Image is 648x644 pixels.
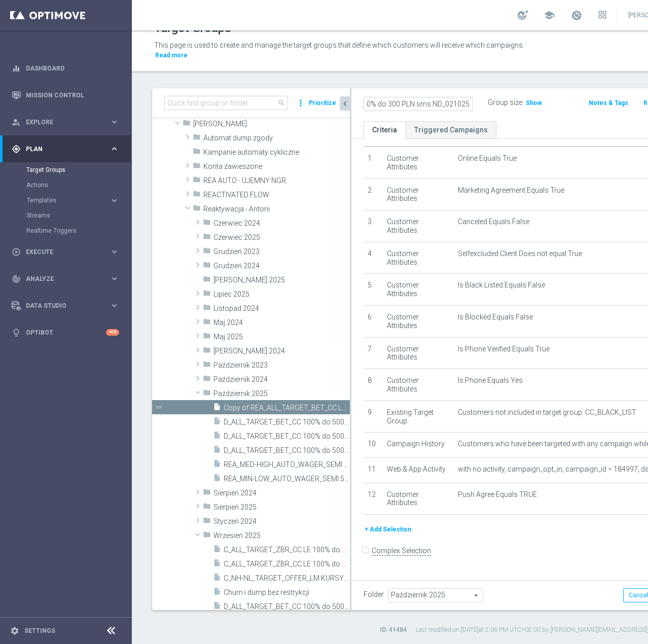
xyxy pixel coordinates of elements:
[12,274,21,283] i: track_changes
[26,208,131,223] div: Streams
[383,433,454,458] td: Campaign History
[364,121,406,139] a: Criteria
[383,337,454,369] td: Customer Attributes
[12,274,110,283] div: Analyze
[12,328,21,337] i: lightbulb
[203,530,211,542] i: folder
[224,404,350,412] span: Copy of REA_ALL_TARGET_BET_CC LM 100% do 200 PLN CZW push_290925
[383,305,454,337] td: Customer Attributes
[213,262,350,270] span: Grudzie&#x144; 2024
[224,588,350,597] span: Churn i dump bez restrykcji
[203,232,211,244] i: folder
[213,503,350,512] span: Sierpie&#x144; 2025
[12,64,21,73] i: equalizer
[26,55,119,82] a: Dashboard
[11,248,120,256] button: play_circle_outline Execute keyboard_arrow_right
[213,601,221,613] i: insert_drive_file
[11,118,120,126] button: person_search Explore keyboard_arrow_right
[364,178,383,210] td: 2
[27,197,99,203] span: Templates
[203,516,211,528] i: folder
[364,97,473,111] input: Enter a name for this target group
[224,560,350,568] span: C_ALL_TARGET_ZBR_CC LE 100% do 300PLN WT push_220925
[406,121,496,139] a: Triggered Campaigns
[383,401,454,433] td: Existing Target Group
[26,276,110,282] span: Analyze
[364,433,383,458] td: 10
[213,347,350,355] span: Marzec 2024
[458,249,582,258] span: Selfexcluded Client Does not equal True
[364,401,383,433] td: 9
[307,96,338,110] button: Prioritize
[203,488,211,499] i: folder
[193,190,201,201] i: folder
[193,147,201,159] i: folder
[458,408,636,417] span: Customers not included in target group: CC_BLACK_LIST
[203,360,211,372] i: folder
[203,374,211,386] i: folder
[213,459,221,471] i: insert_drive_file
[11,64,120,73] button: equalizer Dashboard
[458,186,564,195] span: Marketing Agreement Equals True
[364,210,383,242] td: 3
[213,417,221,428] i: insert_drive_file
[11,329,120,337] button: lightbulb Optibot +10
[12,145,21,154] i: gps_fixed
[458,313,533,321] span: Is Blocked Equals False
[383,483,454,515] td: Customer Attributes
[224,432,350,441] span: D_ALL_TARGET_BET_CC 100% do 500 PLN LW sms ND_021025
[27,197,110,203] div: Templates
[488,98,522,107] label: Group size
[213,375,350,384] span: Pa&#x17A;dziernik 2024
[26,249,110,255] span: Execute
[383,178,454,210] td: Customer Attributes
[213,247,350,256] span: Grudzie&#x144; 2023
[364,274,383,306] td: 5
[26,227,105,235] a: Realtime Triggers
[26,177,131,193] div: Actions
[12,118,110,127] div: Explore
[12,301,110,310] div: Data Studio
[213,361,350,370] span: Pa&#x17A;dziernik 2023
[213,531,350,540] span: Wrzesie&#x144; 2025
[193,204,201,216] i: folder
[213,389,350,398] span: Pa&#x17A;dziernik 2025
[224,460,350,469] span: REA_MED-HIGH_AUTO_WAGER_SEMI 50% do 300 PLN push_031025
[458,154,517,163] span: Online Equals True
[12,118,21,127] i: person_search
[12,247,21,257] i: play_circle_outline
[213,403,221,414] i: insert_drive_file
[193,133,201,145] i: folder
[193,161,201,173] i: folder
[224,446,350,455] span: D_ALL_TARGET_BET_CC 100% do 500 PLN LW_021025
[544,10,555,21] span: school
[213,318,350,327] span: Maj 2024
[26,82,119,109] a: Mission Control
[26,196,120,204] button: Templates keyboard_arrow_right
[26,193,131,208] div: Templates
[12,145,110,154] div: Plan
[364,369,383,401] td: 8
[213,219,350,228] span: Czerwiec 2024
[12,82,119,109] div: Mission Control
[203,162,350,171] span: Konta zawieszone
[224,602,350,611] span: D_ALL_TARGET_BET_CC 100% do 500 PLN LW BLOKADA_300925
[203,303,211,315] i: folder
[364,147,383,178] td: 1
[213,559,221,570] i: insert_drive_file
[203,134,350,142] span: Automat dump zgody
[26,319,106,346] a: Optibot
[26,119,110,125] span: Explore
[24,628,55,634] a: Settings
[213,517,350,526] span: Stycze&#x144; 2024
[364,305,383,337] td: 6
[110,274,119,283] i: keyboard_arrow_right
[11,302,120,310] button: Data Studio keyboard_arrow_right
[26,146,110,152] span: Plan
[11,145,120,153] div: gps_fixed Plan keyboard_arrow_right
[213,333,350,341] span: Maj 2025
[203,246,211,258] i: folder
